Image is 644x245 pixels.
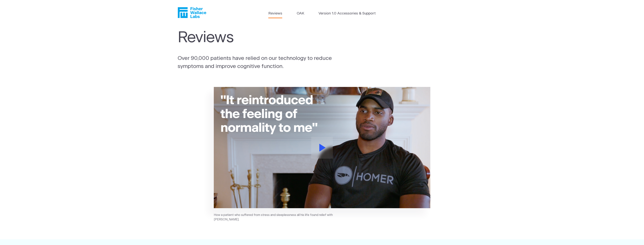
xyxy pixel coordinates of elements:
a: Reviews [268,11,282,16]
svg: Play [319,144,326,152]
a: OAK [297,11,304,16]
a: Version 1.0 Accessories & Support [319,11,376,16]
p: Over 90,000 patients have relied on our technology to reduce symptoms and improve cognitive funct... [178,54,342,70]
figcaption: How a patient who suffered from stress and sleeplessness all his life found relief with [PERSON_N... [214,213,336,222]
h1: Reviews [178,29,340,47]
a: Fisher Wallace [178,7,206,18]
